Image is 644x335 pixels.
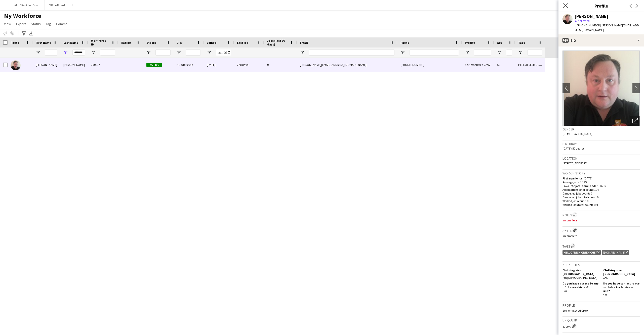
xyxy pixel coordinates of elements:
[21,30,27,36] app-action-btn: Advanced filters
[146,41,156,44] span: Status
[10,0,45,10] button: ALL Client Job Board
[264,58,297,72] div: 0
[562,218,640,222] p: Incomplete
[518,41,525,44] span: Tags
[36,50,40,55] button: Open Filter Menu
[177,50,181,55] button: Open Filter Menu
[11,60,21,70] img: Jonathan Charlesworth
[603,268,640,276] h5: Clothing size [DEMOGRAPHIC_DATA]
[54,21,69,27] a: Comms
[602,250,629,255] div: [DOMAIN_NAME]
[562,199,640,203] p: Worked jobs count: 0
[562,127,640,131] h3: Gender
[494,58,515,72] div: 50
[562,184,640,188] p: Favourite job: Team Leader - Tails
[603,281,640,293] h5: Do you have car insurance suitable for business use?
[91,39,109,46] span: Workforce ID
[562,147,584,150] span: [DATE] (50 years)
[397,58,462,72] div: [PHONE_NUMBER]
[300,50,304,55] button: Open Filter Menu
[410,50,459,56] input: Phone Filter Input
[562,51,640,126] img: Crew avatar or photo
[63,50,68,55] button: Open Filter Menu
[309,50,394,56] input: Email Filter Input
[91,50,96,55] button: Open Filter Menu
[155,50,171,56] input: Status Filter Input
[45,0,69,10] button: Office Board
[518,50,523,55] button: Open Filter Menu
[11,41,19,44] span: Photo
[575,23,601,27] span: t. [PHONE_NUMBER]
[204,58,234,72] div: [DATE]
[562,161,587,165] span: [STREET_ADDRESS]
[28,30,34,36] app-action-btn: Export XLSX
[562,180,640,184] p: Average jobs: 3.129
[45,50,57,56] input: First Name Filter Input
[31,22,41,26] span: Status
[207,41,217,44] span: Joined
[474,50,491,56] input: Profile Filter Input
[575,23,639,32] span: | [PERSON_NAME][EMAIL_ADDRESS][DOMAIN_NAME]
[465,41,475,44] span: Profile
[400,50,405,55] button: Open Filter Menu
[16,22,26,26] span: Export
[562,141,640,146] h3: Birthday
[562,171,640,175] h3: Work history
[562,188,640,192] p: Applications total count: 194
[174,58,204,72] div: Huddersfield
[515,58,545,72] div: HELLOFRESH GREEN CHEF, [DOMAIN_NAME]
[44,21,53,27] a: Tag
[562,228,640,233] h3: Skills
[575,14,608,19] div: [PERSON_NAME]
[630,116,640,126] div: Open photos pop-in
[562,268,599,276] h5: Clothing size [DEMOGRAPHIC_DATA]
[72,50,85,56] input: Last Name Filter Input
[300,41,308,44] span: Email
[562,132,592,136] span: [DEMOGRAPHIC_DATA]
[237,41,248,44] span: Last job
[497,50,502,55] button: Open Filter Menu
[497,41,502,44] span: Age
[562,195,640,199] p: Cancelled jobs total count: 0
[207,50,211,55] button: Open Filter Menu
[562,234,640,238] p: Incomplete
[462,58,494,72] div: Self-employed Crew
[60,58,88,72] div: [PERSON_NAME]
[562,276,597,279] span: I'm [DEMOGRAPHIC_DATA]
[562,243,640,249] h3: Tags
[562,156,640,161] h3: Location
[100,50,115,56] input: Workforce ID Filter Input
[562,309,640,312] p: Self-employed Crew
[562,303,640,308] h3: Profile
[267,39,288,46] span: Jobs (last 90 days)
[558,3,644,9] h3: Profile
[562,212,640,217] h3: Roles
[562,323,640,328] div: JJ0077
[562,203,640,207] p: Worked jobs total count: 194
[36,41,51,44] span: First Name
[562,318,640,322] h3: Unique ID
[63,41,78,44] span: Last Name
[4,12,41,20] span: My Workforce
[29,21,43,27] a: Status
[603,293,607,297] span: Yes
[562,250,601,255] div: HELLOFRESH GREEN CHEF
[234,58,264,72] div: 278 days
[603,276,608,279] span: XXL
[506,50,512,56] input: Age Filter Input
[578,19,590,23] span: Not rated
[297,58,397,72] div: [PERSON_NAME][EMAIL_ADDRESS][DOMAIN_NAME]
[177,41,182,44] span: City
[562,192,640,195] p: Cancelled jobs count: 0
[146,63,162,67] span: Active
[216,50,231,56] input: Joined Filter Input
[2,21,13,27] a: View
[562,281,599,289] h5: Do you have access to any of these vehicles?
[186,50,201,56] input: City Filter Input
[558,34,644,46] div: Bio
[146,50,151,55] button: Open Filter Menu
[400,41,409,44] span: Phone
[121,41,131,44] span: Rating
[14,21,28,27] a: Export
[562,289,567,293] span: Car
